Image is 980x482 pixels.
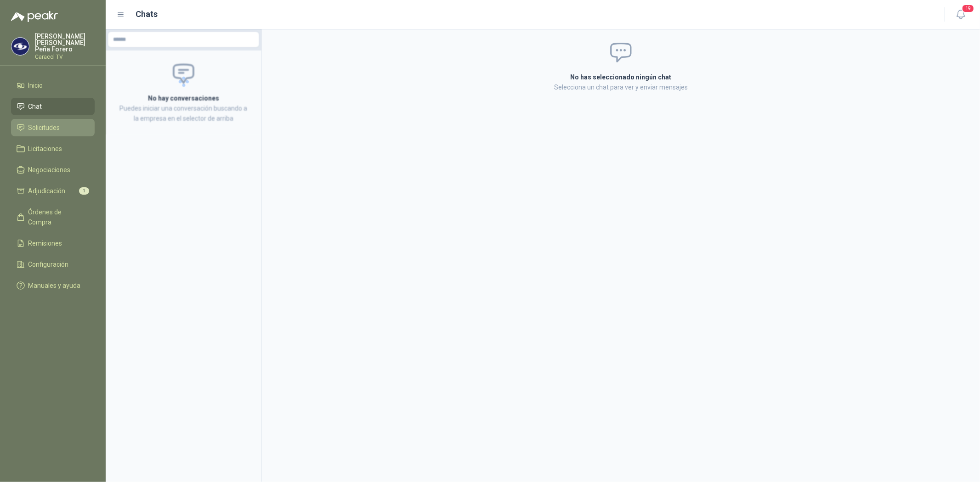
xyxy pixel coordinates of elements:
[11,203,95,231] a: Órdenes de Compra
[28,165,71,175] span: Negociaciones
[11,38,29,55] img: Company Logo
[136,8,158,21] h1: Chats
[11,140,95,157] a: Licitaciones
[952,6,969,23] button: 19
[962,4,974,13] span: 19
[28,207,86,227] span: Órdenes de Compra
[11,161,95,179] a: Negociaciones
[11,256,95,273] a: Configuración
[28,238,62,248] span: Remisiones
[461,82,782,92] p: Selecciona un chat para ver y enviar mensajes
[11,235,95,252] a: Remisiones
[35,54,95,60] p: Caracol TV
[28,186,66,196] span: Adjudicación
[11,11,58,22] img: Logo peakr
[11,119,95,136] a: Solicitudes
[28,259,69,269] span: Configuración
[28,101,42,112] span: Chat
[28,80,43,90] span: Inicio
[11,77,95,94] a: Inicio
[28,123,60,133] span: Solicitudes
[11,98,95,115] a: Chat
[461,72,782,82] h2: No has seleccionado ningún chat
[28,280,81,291] span: Manuales y ayuda
[35,33,95,52] p: [PERSON_NAME] [PERSON_NAME] Peña Forero
[11,277,95,294] a: Manuales y ayuda
[28,144,62,154] span: Licitaciones
[11,182,95,200] a: Adjudicación1
[79,187,89,195] span: 1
